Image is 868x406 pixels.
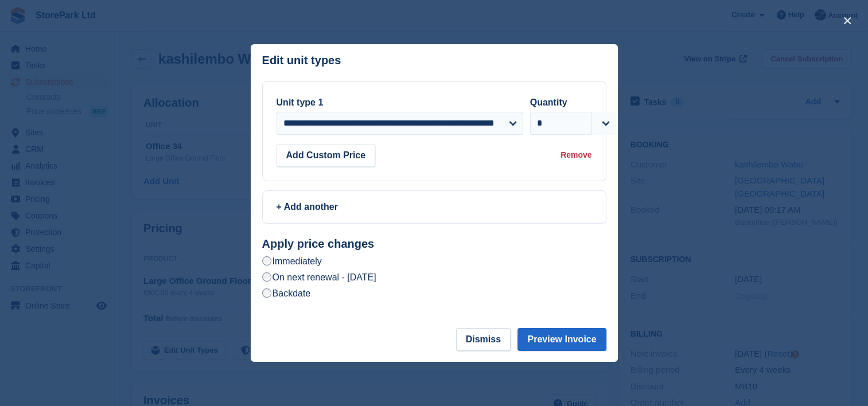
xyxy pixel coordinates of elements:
input: On next renewal - [DATE] [262,272,271,282]
label: Quantity [530,97,567,107]
div: Remove [560,149,591,161]
label: On next renewal - [DATE] [262,271,376,283]
button: Dismiss [456,328,511,351]
button: Add Custom Price [277,144,376,167]
label: Backdate [262,287,311,299]
button: Preview Invoice [517,328,606,351]
strong: Apply price changes [262,237,375,250]
label: Unit type 1 [277,97,324,107]
input: Immediately [262,256,271,266]
button: close [838,11,857,30]
div: + Add another [277,200,592,214]
input: Backdate [262,288,271,298]
label: Immediately [262,255,322,267]
p: Edit unit types [262,54,341,67]
a: + Add another [262,190,606,224]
